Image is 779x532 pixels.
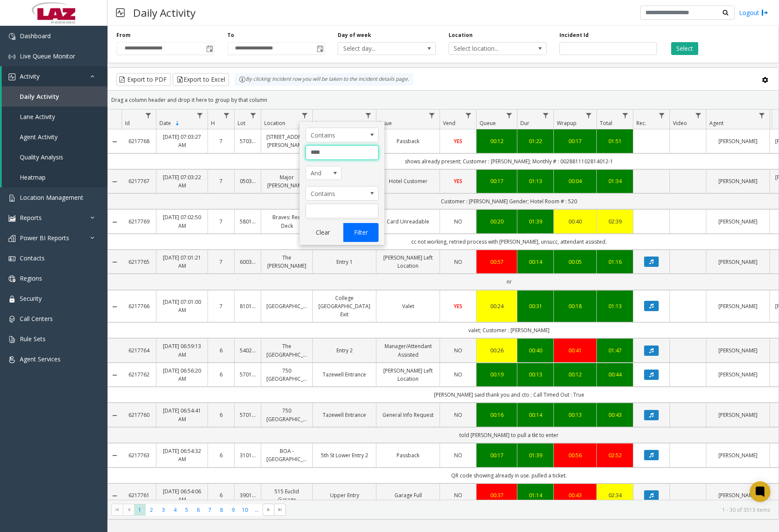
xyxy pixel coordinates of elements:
[522,177,548,185] div: 01:13
[318,411,371,419] a: Tazewell Entrance
[116,31,131,39] label: From
[158,504,169,516] span: Page 3
[306,187,364,200] span: Contains
[240,137,256,145] a: 570308
[712,302,764,310] a: [PERSON_NAME]
[445,370,471,379] a: NO
[482,370,512,379] div: 00:19
[454,347,462,354] span: NO
[443,119,455,127] span: Vend
[693,110,704,121] a: Video Filter Menu
[522,451,548,459] a: 01:39
[318,491,371,499] a: Upper Entry
[127,451,151,459] a: 6217763
[559,217,591,226] div: 00:40
[20,153,63,161] span: Quality Analysis
[363,110,374,121] a: Lane Filter Menu
[20,193,83,202] span: Location Management
[9,356,15,363] img: 'icon'
[445,346,471,355] a: NO
[239,76,246,83] img: infoIcon.svg
[240,451,256,459] a: 310112
[382,254,434,270] a: [PERSON_NAME] Left Location
[620,110,631,121] a: Total Filter Menu
[159,119,171,127] span: Date
[709,119,724,127] span: Agent
[9,53,15,60] img: 'icon'
[463,110,474,121] a: Vend Filter Menu
[9,275,15,282] img: 'icon'
[129,2,200,23] h3: Daily Activity
[240,177,256,185] a: 050317
[247,110,259,121] a: Lot Filter Menu
[712,217,764,226] a: [PERSON_NAME]
[266,407,307,423] a: 750 [GEOGRAPHIC_DATA]
[251,504,263,516] span: Page 11
[162,173,202,190] a: [DATE] 07:03:22 AM
[480,119,496,127] span: Queue
[240,491,256,499] a: 390179
[227,504,239,516] span: Page 9
[522,370,548,379] div: 00:13
[712,177,764,185] a: [PERSON_NAME]
[162,254,202,270] a: [DATE] 07:01:21 AM
[9,195,15,202] img: 'icon'
[522,137,548,145] div: 01:22
[162,133,202,149] a: [DATE] 07:03:27 AM
[108,412,122,419] a: Collapse Details
[602,217,628,226] a: 02:39
[559,258,591,266] div: 00:05
[116,73,171,86] button: Export to PDF
[213,451,229,459] a: 6
[559,137,591,145] a: 00:17
[712,451,764,459] a: [PERSON_NAME]
[454,411,462,419] span: NO
[125,119,130,127] span: Id
[454,177,462,185] span: YES
[20,72,40,80] span: Activity
[482,491,512,499] div: 00:37
[266,487,307,504] a: 515 Euclid Garage
[602,177,628,185] a: 01:34
[712,346,764,355] a: [PERSON_NAME]
[305,145,379,160] input: Location Filter
[739,8,768,17] a: Logout
[211,119,215,127] span: H
[162,367,202,383] a: [DATE] 06:56:20 AM
[9,73,15,80] img: 'icon'
[426,110,438,121] a: Issue Filter Menu
[2,147,107,167] a: Quality Analysis
[602,451,628,459] div: 02:52
[602,370,628,379] div: 00:44
[559,302,591,310] a: 00:18
[239,504,251,516] span: Page 10
[108,372,122,379] a: Collapse Details
[482,411,512,419] a: 00:16
[263,504,274,516] span: Go to the next page
[108,492,122,499] a: Collapse Details
[213,258,229,266] a: 7
[602,411,628,419] a: 00:43
[9,336,15,343] img: 'icon'
[274,504,286,516] span: Go to the last page
[600,119,612,127] span: Total
[761,8,768,17] img: logout
[240,346,256,355] a: 540280
[20,113,55,121] span: Lane Activity
[108,138,122,145] a: Collapse Details
[240,411,256,419] a: 570150
[305,223,341,242] button: Clear
[636,119,646,127] span: Rec.
[482,346,512,355] div: 00:26
[602,137,628,145] div: 01:51
[306,128,364,142] span: Contains
[559,411,591,419] div: 00:13
[134,504,146,516] span: Page 1
[20,315,53,323] span: Call Centers
[20,133,58,141] span: Agent Activity
[240,302,256,310] a: 810116
[2,167,107,187] a: Heatmap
